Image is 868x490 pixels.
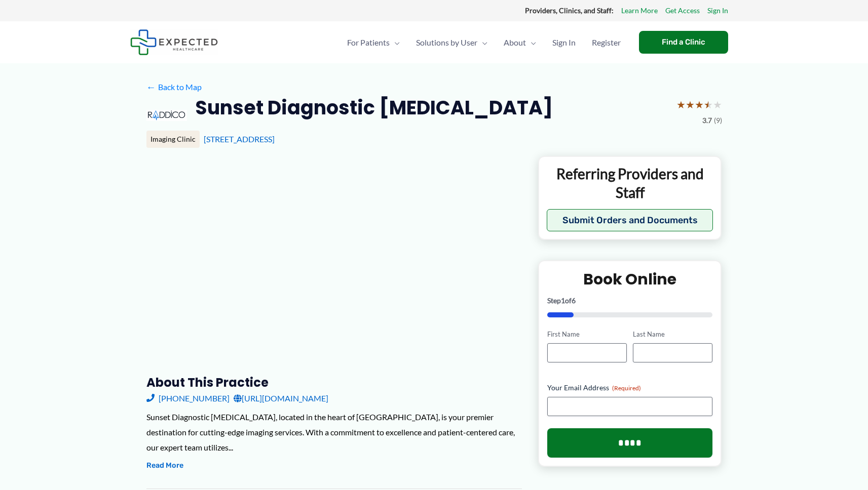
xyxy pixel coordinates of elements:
span: (9) [714,114,722,127]
a: AboutMenu Toggle [496,25,544,60]
nav: Primary Site Navigation [339,25,629,60]
a: Solutions by UserMenu Toggle [408,25,496,60]
span: Menu Toggle [477,25,487,60]
span: For Patients [347,25,390,60]
a: [STREET_ADDRESS] [204,134,275,144]
label: Last Name [633,330,712,339]
span: Menu Toggle [390,25,400,60]
label: First Name [547,330,627,339]
button: Read More [146,460,183,472]
span: ★ [676,95,686,114]
a: [URL][DOMAIN_NAME] [234,391,328,406]
a: Sign In [707,4,728,17]
p: Step of [547,297,713,304]
span: Menu Toggle [526,25,536,60]
span: 6 [572,296,576,305]
a: Sign In [544,25,584,60]
a: For PatientsMenu Toggle [339,25,408,60]
div: Sunset Diagnostic [MEDICAL_DATA], located in the heart of [GEOGRAPHIC_DATA], is your premier dest... [146,410,522,455]
p: Referring Providers and Staff [547,165,713,201]
a: Get Access [665,4,700,17]
span: ← [146,82,156,92]
div: Imaging Clinic [146,131,200,148]
span: (Required) [612,384,641,392]
h2: Book Online [547,269,713,289]
h3: About this practice [146,375,522,390]
span: About [504,25,526,60]
a: ←Back to Map [146,79,202,95]
span: Sign In [552,25,576,60]
a: Register [584,25,629,60]
img: Expected Healthcare Logo - side, dark font, small [130,29,218,55]
span: ★ [713,95,722,114]
strong: Providers, Clinics, and Staff: [525,6,614,15]
button: Submit Orders and Documents [547,209,713,231]
span: Solutions by User [416,25,477,60]
span: ★ [704,95,713,114]
span: Register [592,25,621,60]
a: Find a Clinic [639,31,728,54]
a: [PHONE_NUMBER] [146,391,230,406]
span: 3.7 [702,114,712,127]
span: 1 [561,296,565,305]
span: ★ [695,95,704,114]
a: Learn More [621,4,658,17]
h2: Sunset Diagnostic [MEDICAL_DATA] [195,95,553,120]
label: Your Email Address [547,383,713,393]
span: ★ [686,95,695,114]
